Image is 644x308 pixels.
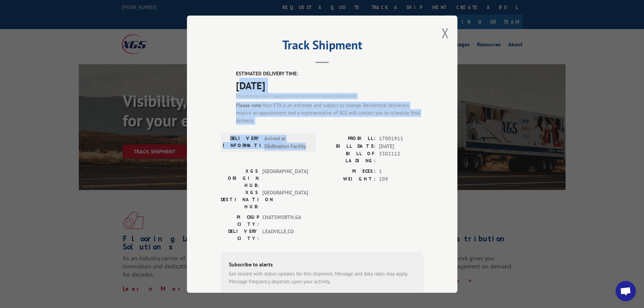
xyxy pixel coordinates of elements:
[264,135,310,150] span: Arrived at Destination Facility
[221,168,259,189] label: XGS ORIGIN HUB:
[379,168,424,175] span: 1
[322,135,376,143] label: PROBILL:
[262,214,308,228] span: CHATSWORTH , GA
[322,175,376,183] label: WEIGHT:
[379,142,424,150] span: [DATE]
[221,40,424,53] h2: Track Shipment
[236,102,263,108] strong: Please note:
[379,150,424,164] span: 3302112
[221,214,259,228] label: PICKUP CITY:
[262,168,308,189] span: [GEOGRAPHIC_DATA]
[236,70,424,78] label: ESTIMATED DELIVERY TIME:
[262,228,308,242] span: LEADVILLE , CO
[262,189,308,210] span: [GEOGRAPHIC_DATA]
[379,175,424,183] span: 109
[236,101,424,124] div: Your ETA is an estimate and subject to change. Residential deliveries require an appointment and ...
[236,77,424,93] span: [DATE]
[322,168,376,175] label: PIECES:
[221,228,259,242] label: DELIVERY CITY:
[236,93,424,99] div: The estimated time is using the time zone for the delivery destination.
[223,135,261,150] label: DELIVERY INFORMATION:
[229,270,415,285] div: Get texted with status updates for this shipment. Message and data rates may apply. Message frequ...
[322,150,376,164] label: BILL OF LADING:
[616,281,636,301] div: Open chat
[322,142,376,150] label: BILL DATE:
[379,135,424,143] span: 17001911
[442,24,449,42] button: Close modal
[229,260,415,270] div: Subscribe to alerts
[221,189,259,210] label: XGS DESTINATION HUB:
